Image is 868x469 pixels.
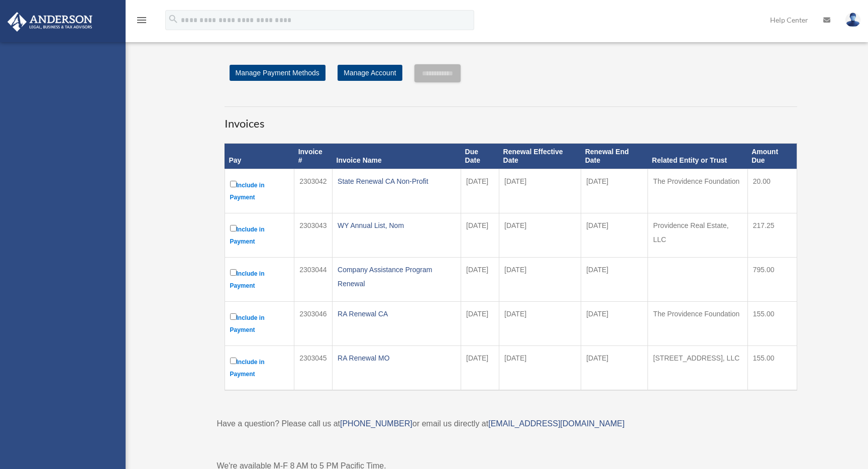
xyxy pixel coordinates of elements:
[581,346,648,391] td: [DATE]
[581,302,648,346] td: [DATE]
[230,65,325,81] a: Manage Payment Methods
[581,144,648,169] th: Renewal End Date
[648,144,747,169] th: Related Entity or Trust
[488,419,624,428] a: [EMAIL_ADDRESS][DOMAIN_NAME]
[747,346,797,391] td: 155.00
[499,302,581,346] td: [DATE]
[168,14,179,25] i: search
[499,144,581,169] th: Renewal Effective Date
[333,144,461,169] th: Invoice Name
[340,419,412,428] a: [PHONE_NUMBER]
[225,144,294,169] th: Pay
[294,144,333,169] th: Invoice #
[294,346,333,391] td: 2303045
[499,346,581,391] td: [DATE]
[225,106,797,132] h3: Invoices
[230,181,237,187] input: Include in Payment
[461,258,499,302] td: [DATE]
[338,351,456,365] div: RA Renewal MO
[747,169,797,213] td: 20.00
[230,269,237,276] input: Include in Payment
[217,417,805,431] p: Have a question? Please call us at or email us directly at
[461,302,499,346] td: [DATE]
[499,258,581,302] td: [DATE]
[230,358,237,364] input: Include in Payment
[230,311,289,336] label: Include in Payment
[461,144,499,169] th: Due Date
[338,307,456,321] div: RA Renewal CA
[747,144,797,169] th: Amount Due
[747,258,797,302] td: 795.00
[294,169,333,213] td: 2303042
[230,223,289,248] label: Include in Payment
[294,302,333,346] td: 2303046
[338,65,402,81] a: Manage Account
[136,14,148,26] i: menu
[648,169,747,213] td: The Providence Foundation
[338,263,456,291] div: Company Assistance Program Renewal
[230,313,237,320] input: Include in Payment
[461,169,499,213] td: [DATE]
[499,169,581,213] td: [DATE]
[294,258,333,302] td: 2303044
[648,213,747,258] td: Providence Real Estate, LLC
[5,12,95,32] img: Anderson Advisors Platinum Portal
[845,13,860,27] img: User Pic
[230,356,289,380] label: Include in Payment
[136,18,148,26] a: menu
[230,179,289,203] label: Include in Payment
[648,346,747,391] td: [STREET_ADDRESS], LLC
[581,169,648,213] td: [DATE]
[230,225,237,231] input: Include in Payment
[338,174,456,188] div: State Renewal CA Non-Profit
[747,302,797,346] td: 155.00
[747,213,797,258] td: 217.25
[581,258,648,302] td: [DATE]
[499,213,581,258] td: [DATE]
[230,267,289,292] label: Include in Payment
[648,302,747,346] td: The Providence Foundation
[461,346,499,391] td: [DATE]
[338,218,456,232] div: WY Annual List, Nom
[581,213,648,258] td: [DATE]
[294,213,333,258] td: 2303043
[461,213,499,258] td: [DATE]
